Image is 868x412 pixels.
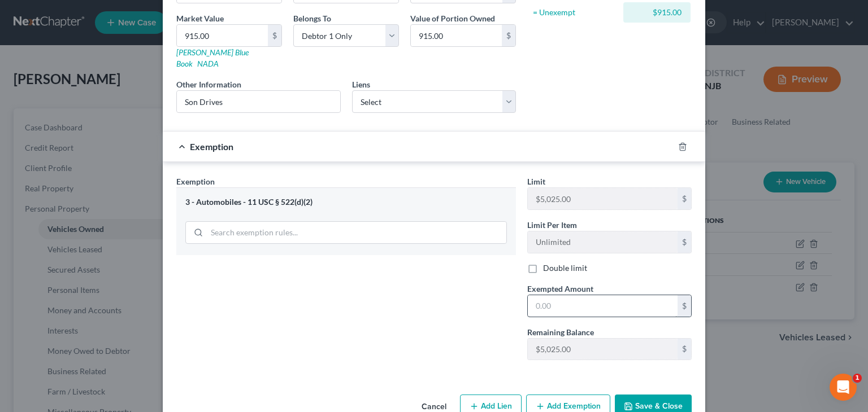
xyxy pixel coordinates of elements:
label: Value of Portion Owned [410,12,495,24]
span: Exempted Amount [527,284,593,293]
input: Search exemption rules... [207,222,506,243]
label: Double limit [543,262,587,274]
span: Exemption [176,177,215,186]
span: Belongs To [293,14,331,23]
iframe: Intercom live chat [830,374,857,401]
div: 3 - Automobiles - 11 USC § 522(d)(2) [185,197,507,208]
a: [PERSON_NAME] Blue Book [176,47,249,68]
input: 0.00 [528,295,678,317]
label: Remaining Balance [527,326,594,338]
div: $ [678,231,691,253]
a: NADA [197,59,219,68]
input: -- [528,188,678,209]
label: Limit Per Item [527,219,577,231]
div: $ [268,25,281,46]
div: = Unexempt [533,7,618,18]
div: $ [678,339,691,360]
input: -- [528,339,678,360]
input: -- [528,231,678,253]
label: Market Value [176,12,224,24]
div: $915.00 [632,7,682,18]
span: 1 [853,374,862,383]
span: Limit [527,177,545,186]
input: 0.00 [411,25,502,46]
span: Exemption [190,141,233,152]
label: Other Information [176,78,241,90]
div: $ [678,295,691,317]
div: $ [678,188,691,209]
input: 0.00 [177,25,268,46]
div: $ [502,25,515,46]
input: (optional) [177,91,340,112]
label: Liens [352,78,370,90]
